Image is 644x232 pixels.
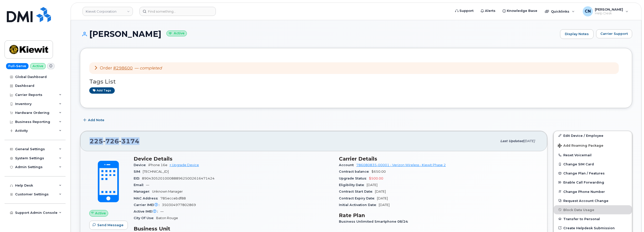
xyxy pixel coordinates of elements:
[166,31,187,36] small: Active
[554,196,632,205] button: Request Account Change
[89,79,623,85] h3: Tags List
[142,176,215,180] span: 89043052010008889625002616471424
[152,190,183,193] span: Unknown Manager
[622,210,640,228] iframe: Messenger Launcher
[134,170,143,173] span: SIM
[339,212,538,218] h3: Rate Plan
[160,196,186,200] span: 785eccebdf88
[90,137,139,145] span: 225
[596,29,632,38] button: Carrier Support
[134,190,152,193] span: Manager
[134,163,148,167] span: Device
[134,210,160,213] span: Active IMEI
[169,163,199,167] a: + Upgrade Device
[379,203,390,207] span: [DATE]
[554,187,632,196] button: Change Phone Number
[134,226,333,232] h3: Business Unit
[563,181,604,184] span: Enable Call Forwarding
[148,163,167,167] span: iPhone 16e
[339,190,375,193] span: Contract Start Date
[554,169,632,178] button: Change Plan / Features
[339,203,379,207] span: Initial Activation Date
[134,203,162,207] span: Carrier IMEI
[89,87,115,94] a: Add tags
[140,66,162,70] em: completed
[554,214,632,223] button: Transfer to Personal
[160,210,164,213] span: —
[134,183,146,187] span: Email
[367,183,377,187] span: [DATE]
[146,183,149,187] span: —
[156,216,178,220] span: Baton Rouge
[554,150,632,160] button: Reset Voicemail
[134,156,333,162] h3: Device Details
[339,170,371,173] span: Contract balance
[134,216,156,220] span: City Of Use
[554,178,632,187] button: Enable Call Forwarding
[119,137,139,145] span: 3174
[97,223,124,227] span: Send Message
[369,176,383,180] span: $500.00
[80,116,109,125] button: Add Note
[113,66,133,70] a: #298600
[134,176,142,180] span: EID
[554,140,632,150] button: Add Roaming Package
[143,170,169,173] span: [TECHNICAL_ID]
[356,163,446,167] a: 786080835-00001 - Verizon Wireless - Kiewit Phase 2
[103,137,119,145] span: 726
[558,144,603,148] span: Add Roaming Package
[339,196,377,200] span: Contract Expiry Date
[339,156,538,162] h3: Carrier Details
[162,203,196,207] span: 350304977802869
[500,139,523,143] span: Last updated
[375,190,386,193] span: [DATE]
[554,131,632,140] a: Edit Device / Employee
[339,183,367,187] span: Eligibility Date
[377,196,388,200] span: [DATE]
[563,171,605,175] span: Change Plan / Features
[80,30,558,38] h1: [PERSON_NAME]
[600,31,628,36] span: Carrier Support
[100,66,112,70] span: Order
[554,205,632,214] button: Block Data Usage
[339,220,411,223] span: Business Unlimited Smartphone 08/24
[339,176,369,180] span: Upgrade Status
[134,196,160,200] span: MAC Address
[135,66,162,70] span: —
[89,221,128,230] button: Send Message
[560,29,594,39] a: Display Notes
[339,163,356,167] span: Account
[88,118,104,122] span: Add Note
[523,139,535,143] span: [DATE]
[95,211,106,216] span: Active
[554,160,632,169] button: Change SIM Card
[371,170,386,173] span: $650.00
